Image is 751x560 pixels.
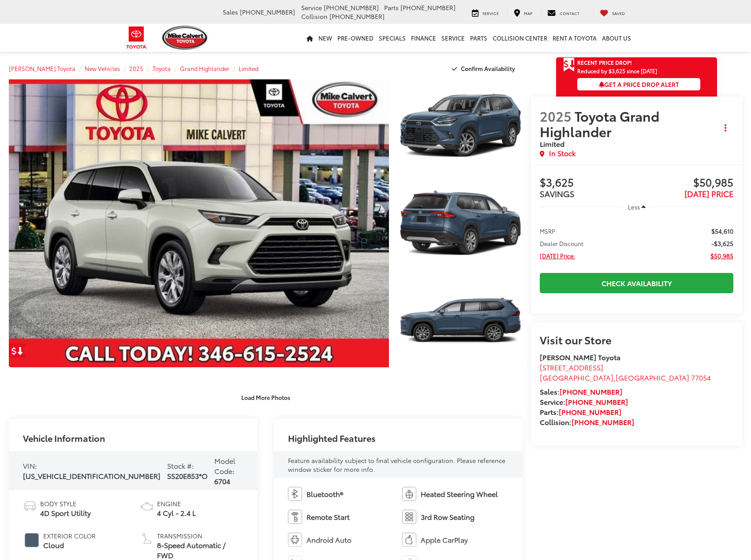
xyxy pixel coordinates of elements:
[288,487,302,501] img: Bluetooth®
[540,417,634,427] strong: Collision:
[540,239,583,248] span: Dealer Discount
[465,8,505,17] a: Service
[288,433,376,443] h2: Highlighted Features
[376,24,408,52] a: Specials
[467,24,490,52] a: Parts
[540,188,575,199] span: SAVINGS
[540,362,711,382] a: [STREET_ADDRESS] [GEOGRAPHIC_DATA],[GEOGRAPHIC_DATA] 77054
[162,26,209,50] img: Mike Calvert Toyota
[397,176,523,271] img: 2025 Toyota Grand Highlander Limited
[397,78,523,173] img: 2025 Toyota Grand Highlander Limited
[711,239,733,248] span: -$3,625
[129,64,143,72] a: 2025
[616,372,689,382] span: [GEOGRAPHIC_DATA]
[563,57,575,72] span: Get Price Drop Alert
[718,120,733,136] button: Actions
[550,24,599,52] a: Rent a Toyota
[397,273,523,368] img: 2025 Toyota Grand Highlander Limited
[560,386,622,396] a: [PHONE_NUMBER]
[540,396,628,407] strong: Service:
[329,12,385,21] span: [PHONE_NUMBER]
[239,64,258,72] a: Limited
[540,372,711,382] span: ,
[725,124,726,131] span: dropdown dots
[402,487,416,501] img: Heated Steering Wheel
[40,499,91,508] span: Body Style
[577,59,632,66] span: Recent Price Drop!
[507,8,539,17] a: Map
[408,24,439,52] a: Finance
[565,396,628,407] a: [PHONE_NUMBER]
[599,24,634,52] a: About Us
[240,7,295,16] span: [PHONE_NUMBER]
[711,227,733,235] span: $54,610
[9,64,75,72] span: [PERSON_NAME] Toyota
[324,3,379,12] span: [PHONE_NUMBER]
[214,476,230,486] span: 6704
[288,456,505,474] span: Feature availability subject to final vehicle configuration. Please reference window sticker for ...
[540,407,621,417] strong: Parts:
[9,79,389,367] a: Expand Photo 0
[540,273,733,293] a: Check Availability
[439,24,467,52] a: Service
[235,390,296,405] button: Load More Photos
[524,10,532,16] span: Map
[447,61,523,76] button: Confirm Availability
[23,460,37,470] span: VIN:
[85,64,120,72] span: New Vehicles
[43,540,96,550] span: Cloud
[23,470,161,481] span: [US_VEHICLE_IDENTIFICATION_NUMBER]
[399,275,523,367] a: Expand Photo 3
[593,8,631,17] a: My Saved Vehicles
[490,24,550,52] a: Collision Center
[157,499,196,508] span: Engine
[540,106,659,141] span: Toyota Grand Highlander
[560,10,579,16] span: Contact
[23,433,105,443] h2: Vehicle Information
[540,251,575,260] span: [DATE] Price:
[540,106,572,125] span: 2025
[421,512,475,522] span: 3rd Row Seating
[335,24,376,52] a: Pre-Owned
[399,79,523,172] a: Expand Photo 1
[9,343,26,358] a: Get Price Drop Alert
[421,489,498,499] span: Heated Steering Wheel
[540,227,557,235] span: MSRP:
[540,176,636,190] span: $3,625
[684,188,733,199] span: [DATE] PRICE
[572,417,634,427] a: [PHONE_NUMBER]
[540,352,620,362] strong: [PERSON_NAME] Toyota
[540,372,613,382] span: [GEOGRAPHIC_DATA]
[637,176,733,190] span: $50,985
[710,251,733,260] span: $50,985
[153,64,171,72] a: Toyota
[157,531,243,540] span: Transmission
[461,64,515,72] span: Confirm Availability
[5,78,392,369] img: 2025 Toyota Grand Highlander Limited
[167,460,194,470] span: Stock #:
[120,23,153,52] img: Toyota
[316,24,335,52] a: New
[25,533,39,547] span: #4C5C6A
[167,470,208,481] span: SS20E853*O
[180,64,229,72] a: Grand Highlander
[306,489,343,499] span: Bluetooth®
[612,10,625,16] span: Saved
[384,3,399,12] span: Parts
[541,8,586,17] a: Contact
[304,24,316,52] a: Home
[559,407,621,417] a: [PHONE_NUMBER]
[556,57,717,68] a: Get Price Drop Alert Recent Price Drop!
[691,372,711,382] span: 77054
[288,510,302,524] img: Remote Start
[288,533,302,547] img: Android Auto
[43,531,96,540] span: Exterior Color
[628,203,640,211] span: Less
[214,455,235,476] span: Model Code:
[400,3,456,12] span: [PHONE_NUMBER]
